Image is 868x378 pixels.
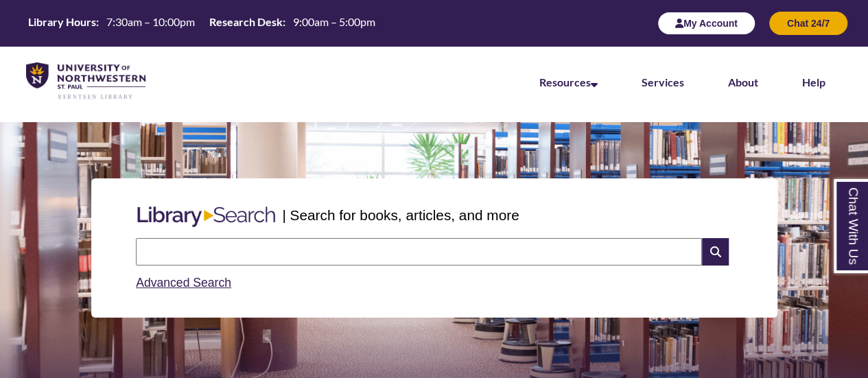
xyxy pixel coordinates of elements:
[769,17,847,29] a: Chat 24/7
[293,15,375,28] span: 9:00am – 5:00pm
[728,75,758,88] a: About
[26,62,145,100] img: UNWSP Library Logo
[106,15,195,28] span: 7:30am – 10:00pm
[642,75,684,88] a: Services
[769,12,847,35] button: Chat 24/7
[282,204,519,226] p: | Search for books, articles, and more
[657,12,755,35] button: My Account
[204,14,288,29] th: Research Desk:
[130,201,282,233] img: Libary Search
[136,276,231,290] a: Advanced Search
[23,14,381,32] table: Hours Today
[657,17,755,29] a: My Account
[802,75,825,88] a: Help
[23,14,381,33] a: Hours Today
[702,238,728,265] i: Search
[23,14,101,29] th: Library Hours:
[539,75,598,88] a: Resources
